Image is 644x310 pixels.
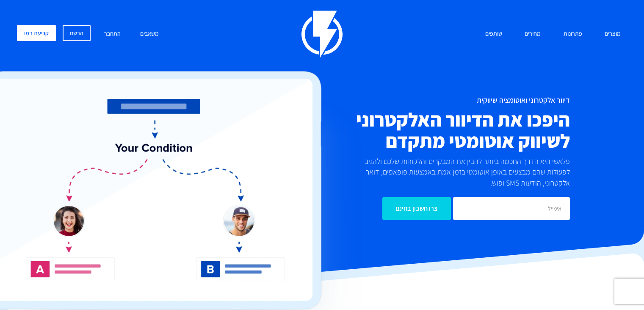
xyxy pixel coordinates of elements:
a: משאבים [134,25,165,43]
a: שותפים [479,25,509,43]
input: אימייל [453,197,570,220]
a: מחירים [518,25,547,43]
a: הרשם [63,25,91,41]
h2: היפכו את הדיוור האלקטרוני לשיווק אוטומטי מתקדם [277,109,570,151]
h1: דיוור אלקטרוני ואוטומציה שיווקית [277,96,570,104]
p: פלאשי היא הדרך החכמה ביותר להבין את המבקרים והלקוחות שלכם ולהגיב לפעולות שהם מבצעים באופן אוטומטי... [354,156,570,189]
a: פתרונות [557,25,589,43]
a: התחבר [98,25,127,43]
a: מוצרים [598,25,627,43]
a: קביעת דמו [17,25,56,41]
input: צרו חשבון בחינם [382,197,451,220]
